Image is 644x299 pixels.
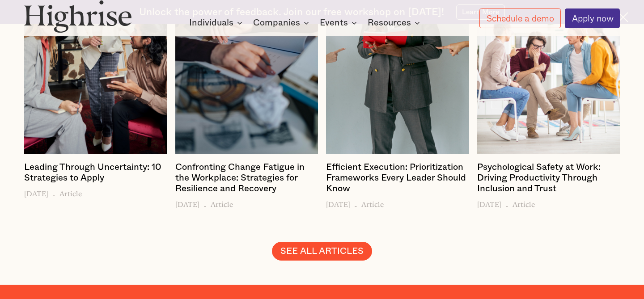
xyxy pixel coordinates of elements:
[320,17,348,28] div: Events
[203,198,207,209] h6: -
[326,162,469,194] h4: Efficient Execution: Prioritization Frameworks Every Leader Should Know
[253,17,300,28] div: Companies
[565,8,620,28] a: Apply now
[479,8,560,28] a: Schedule a demo
[211,198,233,209] h5: Article
[24,162,167,184] h4: Leading Through Uncertainty: 10 Strategies to Apply
[175,162,318,194] h4: Confronting Change Fatigue in the Workplace: Strategies for Resilience and Recovery
[175,198,199,209] h5: [DATE]
[189,17,245,28] div: Individuals
[52,187,55,198] h6: -
[189,17,233,28] div: Individuals
[272,242,372,261] a: SEE ALL ARTICLES
[505,198,508,209] h6: -
[477,198,501,209] h5: [DATE]
[253,17,312,28] div: Companies
[326,198,350,209] h5: [DATE]
[368,17,423,28] div: Resources
[513,198,535,209] h5: Article
[477,162,620,194] h4: Psychological Safety at Work: Driving Productivity Through Inclusion and Trust
[59,187,82,198] h5: Article
[361,198,384,209] h5: Article
[320,17,360,28] div: Events
[368,17,411,28] div: Resources
[24,187,48,198] h5: [DATE]
[354,198,357,209] h6: -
